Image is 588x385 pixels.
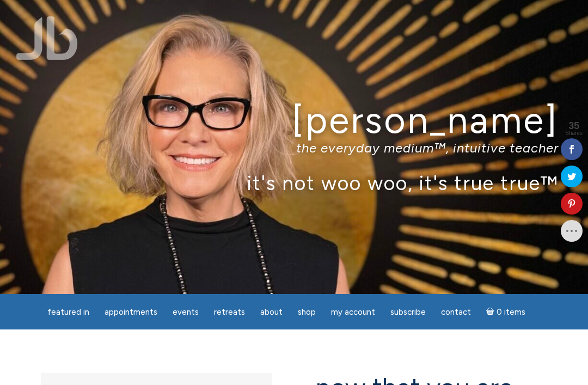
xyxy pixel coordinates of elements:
a: My Account [324,302,382,323]
p: it's not woo woo, it's true true™ [29,171,559,194]
span: featured in [47,307,89,317]
span: 35 [565,121,583,131]
a: featured in [41,302,96,323]
a: Appointments [98,302,164,323]
span: Events [173,307,199,317]
a: Retreats [207,302,252,323]
span: Retreats [214,307,245,317]
a: Contact [434,302,477,323]
span: Shares [565,131,583,136]
i: Cart [486,307,497,317]
p: the everyday medium™, intuitive teacher [29,140,559,156]
span: Subscribe [390,307,426,317]
a: Shop [291,302,322,323]
span: Shop [298,307,316,317]
h1: [PERSON_NAME] [29,100,559,140]
a: Subscribe [384,302,432,323]
a: Events [166,302,205,323]
span: About [260,307,283,317]
a: Cart0 items [480,301,532,323]
span: 0 items [497,308,525,316]
span: Contact [441,307,471,317]
span: My Account [331,307,375,317]
img: Jamie Butler. The Everyday Medium [16,16,78,60]
a: About [254,302,289,323]
span: Appointments [105,307,157,317]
